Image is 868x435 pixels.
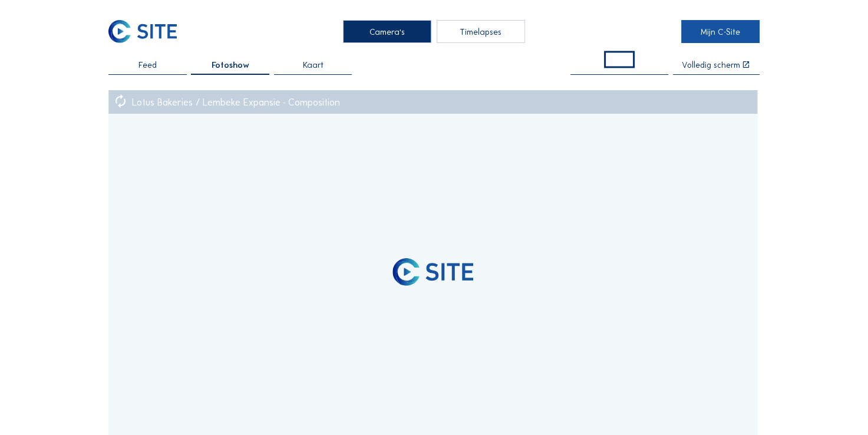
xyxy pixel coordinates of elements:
[288,97,340,107] div: Composition
[343,20,431,43] div: Camera's
[108,20,177,43] img: C-SITE Logo
[425,263,473,281] img: logo_text
[138,61,157,69] span: Feed
[403,258,409,285] img: logo_pic
[108,20,187,43] a: C-SITE Logo
[437,20,525,43] div: Timelapses
[681,20,760,43] a: Mijn C-Site
[303,61,324,69] span: Kaart
[212,61,249,69] span: Fotoshow
[682,61,740,69] div: Volledig scherm
[132,97,288,107] div: Lotus Bakeries / Lembeke Expansie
